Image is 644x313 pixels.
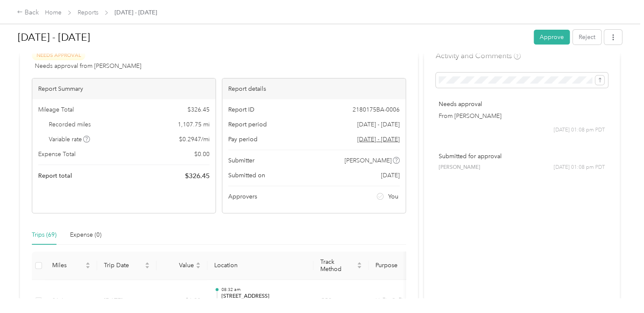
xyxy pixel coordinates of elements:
[320,258,355,273] span: Track Method
[534,30,570,45] button: Approve
[32,78,216,99] div: Report Summary
[85,265,90,270] span: caret-down
[369,252,432,280] th: Purpose
[381,171,400,180] span: [DATE]
[38,105,74,114] span: Mileage Total
[221,287,307,293] p: 08:32 am
[179,135,210,144] span: $ 0.2947 / mi
[228,135,258,144] span: Pay period
[353,105,400,114] span: 2180175BA-0006
[18,27,528,48] h1: Sep 1 - 30, 2025
[344,156,392,165] span: [PERSON_NAME]
[357,120,400,129] span: [DATE] - [DATE]
[388,192,398,201] span: You
[357,261,362,266] span: caret-up
[228,156,255,165] span: Submitter
[596,265,644,313] iframe: Everlance-gr Chat Button Frame
[157,252,207,280] th: Value
[97,252,157,280] th: Trip Date
[439,100,605,109] p: Needs approval
[45,9,62,16] a: Home
[38,150,76,159] span: Expense Total
[221,293,307,300] p: [STREET_ADDRESS]
[70,230,101,240] div: Expense (0)
[145,265,150,270] span: caret-down
[38,171,72,180] span: Report total
[314,252,369,280] th: Track Method
[49,135,90,144] span: Variable rate
[573,30,601,45] button: Reject
[196,265,201,270] span: caret-down
[357,265,362,270] span: caret-down
[185,171,210,181] span: $ 326.45
[17,8,39,18] div: Back
[196,261,201,266] span: caret-up
[163,262,194,269] span: Value
[115,8,157,17] span: [DATE] - [DATE]
[32,230,56,240] div: Trips (69)
[52,262,84,269] span: Miles
[554,126,605,134] span: [DATE] 01:08 pm PDT
[222,78,406,99] div: Report details
[228,105,255,114] span: Report ID
[357,135,400,144] span: Go to pay period
[439,164,480,171] span: [PERSON_NAME]
[45,252,97,280] th: Miles
[194,150,210,159] span: $ 0.00
[375,262,419,269] span: Purpose
[85,261,90,266] span: caret-up
[35,61,141,70] span: Needs approval from [PERSON_NAME]
[78,9,98,16] a: Reports
[228,120,267,129] span: Report period
[554,164,605,171] span: [DATE] 01:08 pm PDT
[188,105,210,114] span: $ 326.45
[145,261,150,266] span: caret-up
[439,152,605,161] p: Submitted for approval
[178,120,210,129] span: 1,107.75 mi
[104,262,143,269] span: Trip Date
[228,192,257,201] span: Approvers
[207,252,314,280] th: Location
[49,120,91,129] span: Recorded miles
[439,112,605,120] p: From [PERSON_NAME]
[228,171,265,180] span: Submitted on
